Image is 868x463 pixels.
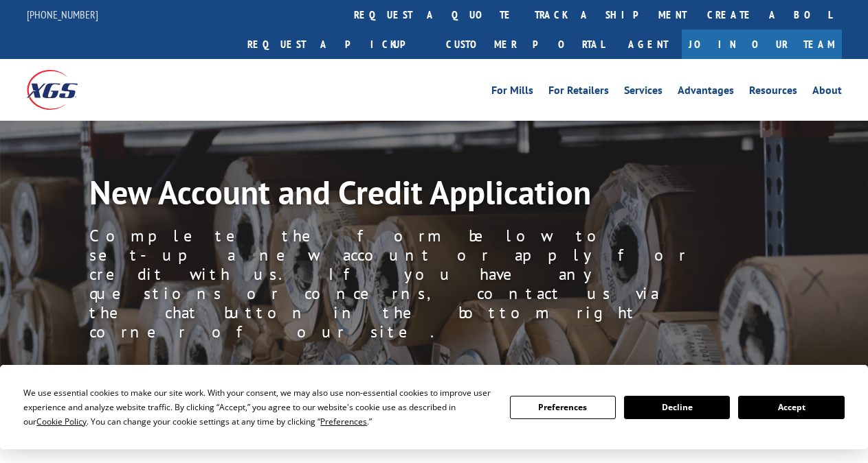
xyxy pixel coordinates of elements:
a: Advantages [678,85,734,100]
a: Request a pickup [237,29,436,59]
span: Cookie Policy [36,416,87,427]
button: Preferences [510,396,616,419]
a: [PHONE_NUMBER] [27,8,98,21]
button: Accept [738,396,844,419]
a: Join Our Team [682,29,842,59]
span: Preferences [320,416,367,427]
a: For Mills [491,85,533,100]
p: Complete the form below to set-up a new account or apply for credit with us. If you have any ques... [89,226,708,342]
div: We use essential cookies to make our site work. With your consent, we may also use non-essential ... [23,385,493,429]
a: Customer Portal [436,29,614,59]
a: Services [624,85,663,100]
a: For Retailers [548,85,609,100]
a: Resources [749,85,797,100]
a: Agent [614,29,682,59]
a: About [812,85,842,100]
h1: New Account and Credit Application [89,176,708,215]
button: Decline [624,396,730,419]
